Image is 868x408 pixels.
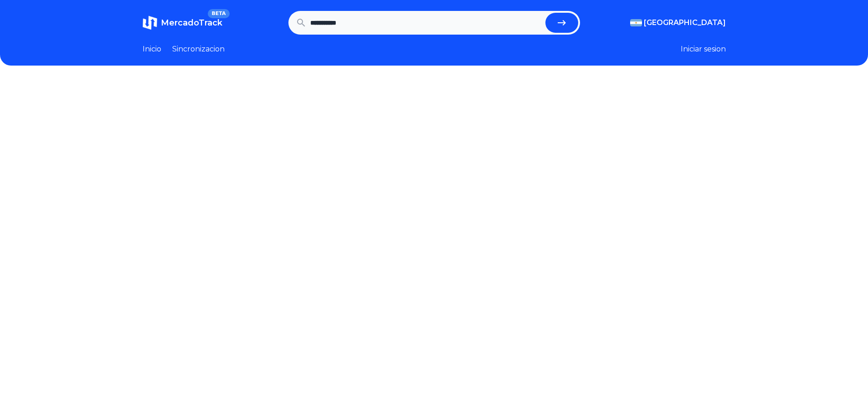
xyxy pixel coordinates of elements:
button: [GEOGRAPHIC_DATA] [630,17,726,28]
span: [GEOGRAPHIC_DATA] [644,17,726,28]
img: Argentina [630,19,642,26]
span: BETA [208,9,229,18]
button: Iniciar sesion [681,44,726,55]
a: Inicio [143,44,161,55]
span: MercadoTrack [161,18,222,28]
a: Sincronizacion [172,44,225,55]
img: MercadoTrack [143,15,157,30]
a: MercadoTrackBETA [143,15,222,30]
